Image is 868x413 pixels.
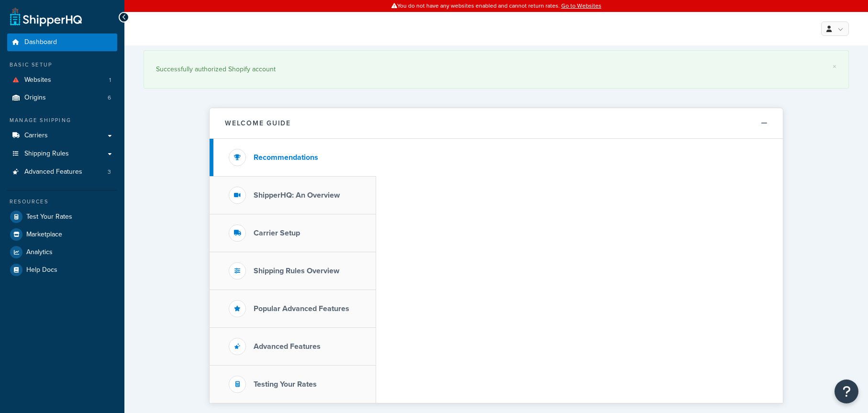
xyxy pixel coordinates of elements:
[7,198,117,206] div: Resources
[24,150,69,158] span: Shipping Rules
[225,120,291,127] h2: Welcome Guide
[7,163,117,181] li: Advanced Features
[210,108,783,139] button: Welcome Guide
[7,226,117,243] a: Marketplace
[7,71,117,89] a: Websites1
[254,342,321,351] h3: Advanced Features
[156,63,836,76] div: Successfully authorized Shopify account
[7,89,117,107] a: Origins6
[7,163,117,181] a: Advanced Features3
[835,380,858,403] button: Open Resource Center
[26,248,53,257] span: Analytics
[24,94,46,102] span: Origins
[108,94,111,102] span: 6
[24,132,48,140] span: Carriers
[254,380,317,389] h3: Testing Your Rates
[7,89,117,107] li: Origins
[26,213,72,221] span: Test Your Rates
[254,267,339,275] h3: Shipping Rules Overview
[833,63,836,70] a: ×
[561,1,601,10] a: Go to Websites
[7,116,117,124] div: Manage Shipping
[7,61,117,69] div: Basic Setup
[7,244,117,261] a: Analytics
[24,76,51,84] span: Websites
[7,261,117,279] a: Help Docs
[26,231,62,239] span: Marketplace
[254,153,318,162] h3: Recommendations
[7,145,117,163] a: Shipping Rules
[24,168,82,176] span: Advanced Features
[7,208,117,225] a: Test Your Rates
[26,266,57,274] span: Help Docs
[7,127,117,145] a: Carriers
[254,304,349,313] h3: Popular Advanced Features
[24,38,57,46] span: Dashboard
[254,229,300,237] h3: Carrier Setup
[7,33,117,51] a: Dashboard
[109,76,111,84] span: 1
[254,191,340,200] h3: ShipperHQ: An Overview
[108,168,111,176] span: 3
